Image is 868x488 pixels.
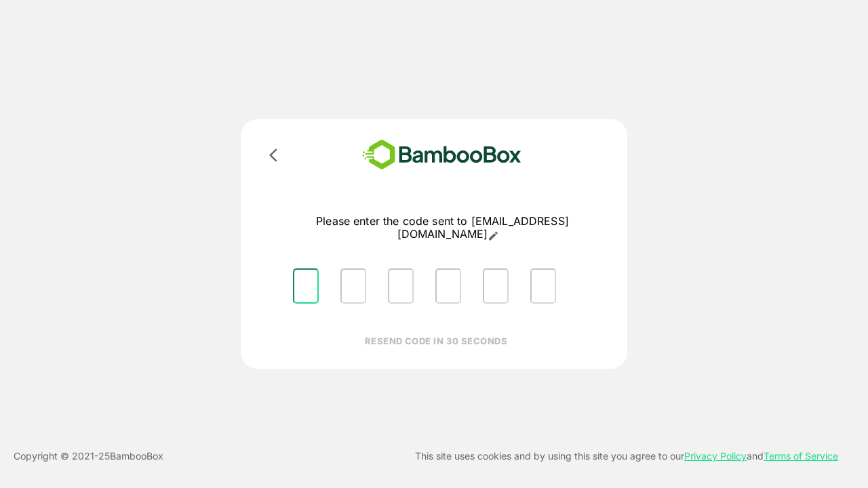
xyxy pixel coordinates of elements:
a: Terms of Service [764,450,838,462]
input: Please enter OTP character 1 [293,268,319,304]
input: Please enter OTP character 5 [483,268,509,304]
p: This site uses cookies and by using this site you agree to our and [415,448,838,464]
input: Please enter OTP character 4 [435,268,461,304]
a: Privacy Policy [684,450,747,462]
p: Copyright © 2021- 25 BambooBox [14,448,163,464]
p: Please enter the code sent to [EMAIL_ADDRESS][DOMAIN_NAME] [282,215,603,241]
input: Please enter OTP character 6 [530,268,556,304]
input: Please enter OTP character 3 [388,268,414,304]
img: bamboobox [342,136,541,174]
input: Please enter OTP character 2 [340,268,366,304]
